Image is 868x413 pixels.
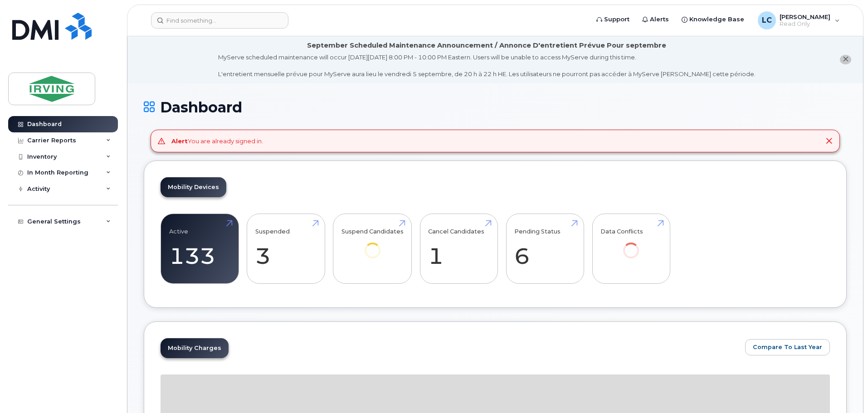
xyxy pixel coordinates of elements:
[161,338,229,358] a: Mobility Charges
[600,219,662,271] a: Data Conflicts
[161,177,226,197] a: Mobility Devices
[218,53,756,78] div: MyServe scheduled maintenance will occur [DATE][DATE] 8:00 PM - 10:00 PM Eastern. Users will be u...
[307,41,666,50] div: September Scheduled Maintenance Announcement / Annonce D'entretient Prévue Pour septembre
[428,219,489,279] a: Cancel Candidates 1
[514,219,575,279] a: Pending Status 6
[753,343,822,351] span: Compare To Last Year
[840,55,851,64] button: close notification
[171,137,263,146] div: You are already signed in.
[171,137,188,145] strong: Alert
[169,219,230,279] a: Active 133
[341,219,404,271] a: Suspend Candidates
[255,219,317,279] a: Suspended 3
[745,339,830,355] button: Compare To Last Year
[144,99,847,115] h1: Dashboard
